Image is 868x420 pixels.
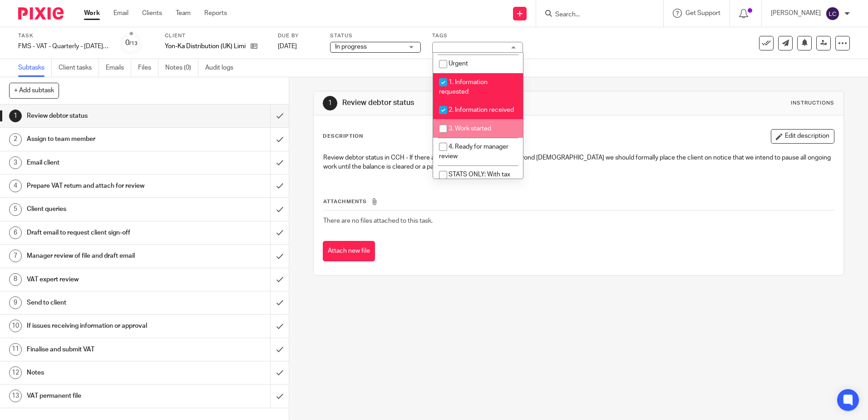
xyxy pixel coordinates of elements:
[9,226,22,239] div: 6
[9,273,22,286] div: 8
[323,199,367,204] span: Attachments
[771,129,834,144] button: Edit description
[106,59,131,77] a: Emails
[27,273,183,286] h1: VAT expert review
[323,218,433,224] span: There are no files attached to this task.
[27,156,183,170] h1: Email client
[59,59,99,77] a: Client tasks
[278,43,297,50] span: [DATE]
[686,10,720,16] span: Get Support
[142,9,162,18] a: Clients
[439,144,508,160] span: 4. Ready for manager review
[432,32,523,40] label: Tags
[9,180,22,192] div: 4
[176,9,191,18] a: Team
[18,59,52,77] a: Subtasks
[9,343,22,356] div: 11
[18,42,109,51] div: FMS - VAT - Quarterly - [DATE] - [DATE]
[27,249,183,263] h1: Manager review of file and draft email
[27,179,183,193] h1: Prepare VAT return and attach for review
[9,320,22,332] div: 10
[18,42,109,51] div: FMS - VAT - Quarterly - June - August, 2025
[439,79,488,95] span: 1. Information requested
[27,132,183,146] h1: Assign to team member
[27,366,183,380] h1: Notes
[18,32,109,40] label: Task
[330,32,421,40] label: Status
[9,366,22,379] div: 12
[342,98,598,108] h1: Review debtor status
[335,44,367,50] span: In progress
[9,133,22,146] div: 2
[554,11,636,19] input: Search
[791,100,834,107] div: Instructions
[323,153,833,172] p: Review debtor status in CCH - If there are any outstanding invoices beyond [DEMOGRAPHIC_DATA] we ...
[84,9,100,18] a: Work
[449,125,491,132] span: 3. Work started
[9,203,22,216] div: 5
[27,389,183,403] h1: VAT permanent file
[205,59,240,77] a: Audit logs
[449,60,468,67] span: Urgent
[323,96,337,110] div: 1
[129,41,138,46] small: /13
[165,42,246,51] p: Yon-Ka Distribution (UK) Limited
[204,9,227,18] a: Reports
[18,7,64,20] img: Pixie
[113,9,128,18] a: Email
[323,241,375,261] button: Attach new file
[449,171,510,178] span: STATS ONLY: With tax
[278,32,319,40] label: Due by
[9,110,22,122] div: 1
[125,38,138,48] div: 0
[323,133,363,140] p: Description
[138,59,158,77] a: Files
[9,83,59,98] button: + Add subtask
[9,390,22,402] div: 13
[165,32,266,40] label: Client
[825,6,840,21] img: svg%3E
[27,109,183,123] h1: Review debtor status
[9,296,22,309] div: 9
[27,226,183,240] h1: Draft email to request client sign-off
[27,319,183,333] h1: If issues receiving information or approval
[9,156,22,169] div: 3
[449,107,514,113] span: 2. Information received
[27,343,183,356] h1: Finalise and submit VAT
[771,9,821,18] p: [PERSON_NAME]
[165,59,198,77] a: Notes (0)
[27,296,183,310] h1: Send to client
[9,250,22,262] div: 7
[27,202,183,216] h1: Client queries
